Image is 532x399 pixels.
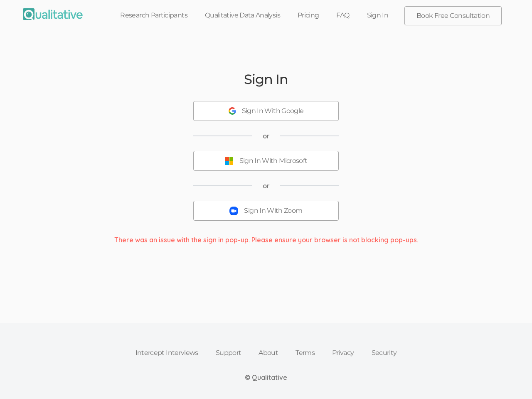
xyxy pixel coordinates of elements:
div: © Qualitative [245,373,287,382]
a: Qualitative Data Analysis [196,6,289,25]
button: Sign In With Google [193,101,339,121]
a: Support [207,344,250,362]
a: Book Free Consultation [405,7,501,25]
div: There was an issue with the sign in pop-up. Please ensure your browser is not blocking pop-ups. [108,235,424,245]
span: or [263,131,270,141]
a: Sign In [358,6,397,25]
a: Intercept Interviews [127,344,207,362]
img: Sign In With Microsoft [225,157,234,165]
div: Sign In With Zoom [244,206,302,216]
span: or [263,181,270,191]
img: Qualitative [23,8,83,20]
a: Privacy [323,344,363,362]
a: Research Participants [111,6,196,25]
a: Pricing [289,6,328,25]
button: Sign In With Zoom [193,201,339,221]
a: Terms [287,344,323,362]
a: FAQ [328,6,358,25]
iframe: Chat Widget [490,359,532,399]
img: Sign In With Zoom [229,207,238,215]
a: Security [363,344,406,362]
div: Sign In With Google [242,106,304,116]
div: Sign In With Microsoft [239,156,308,166]
button: Sign In With Microsoft [193,151,339,171]
a: About [250,344,287,362]
h2: Sign In [244,72,288,86]
img: Sign In With Google [229,107,236,115]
